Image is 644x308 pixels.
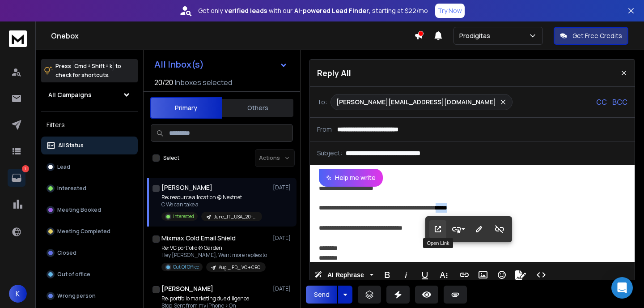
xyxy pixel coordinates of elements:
p: Reply All [317,67,351,79]
div: Open Link [423,238,453,248]
p: [DATE] [273,285,293,292]
button: All Inbox(s) [147,56,295,73]
p: Lead [57,163,70,171]
button: Italic (⌘I) [398,266,415,284]
p: Re: portfolio marketing due diligence [161,295,269,302]
a: 1 [8,169,25,187]
strong: verified leads [225,6,267,15]
p: C We can take a [161,201,262,208]
button: Bold (⌘B) [379,266,396,284]
span: AI Rephrase [326,271,366,279]
p: Get Free Credits [572,31,622,40]
p: Closed [57,249,76,257]
button: Underline (⌘U) [416,266,433,284]
button: K [9,285,27,303]
button: Primary [150,97,222,119]
p: Re: resource allocation @ Nextnet [161,194,262,201]
button: Wrong person [41,287,138,305]
button: Lead [41,158,138,176]
button: Signature [512,266,529,284]
button: Out of office [41,265,138,283]
p: All Status [58,142,84,149]
p: 1 [22,165,29,172]
h1: [PERSON_NAME] [161,284,213,293]
h1: All Campaigns [48,90,92,99]
button: All Status [41,137,138,154]
p: [PERSON_NAME][EMAIL_ADDRESS][DOMAIN_NAME] [336,98,496,107]
button: All Campaigns [41,86,138,104]
button: Send [306,286,337,304]
p: Get only with our starting at $22/mo [198,6,428,15]
p: Prodigitas [459,31,494,40]
span: 20 / 20 [154,77,173,88]
button: Meeting Completed [41,222,138,240]
button: Get Free Credits [554,27,628,45]
p: Press to check for shortcuts. [55,62,121,80]
span: Cmd + Shift + k [73,61,114,71]
button: Emoticons [493,266,510,284]
div: Open Intercom Messenger [611,277,633,299]
button: Interested [41,180,138,197]
button: Edit Link [470,220,487,238]
h1: All Inbox(s) [154,60,204,69]
p: Hey [PERSON_NAME], Want more replies to [161,252,267,259]
h3: Filters [41,119,138,131]
button: Others [222,98,293,118]
strong: AI-powered Lead Finder, [294,6,370,15]
p: Wrong person [57,292,96,299]
button: Code View [533,266,550,284]
p: Meeting Completed [57,228,110,235]
p: To: [317,98,327,107]
button: Meeting Booked [41,201,138,219]
button: Insert Image (⌘P) [475,266,491,284]
h3: Inboxes selected [175,77,232,88]
p: CC [596,97,607,107]
button: AI Rephrase [313,266,375,284]
h1: [PERSON_NAME] [161,183,212,192]
label: Select [163,154,179,162]
h1: Onebox [51,30,414,41]
p: Subject: [317,149,342,158]
p: Interested [57,185,86,192]
p: Out of office [57,271,90,278]
p: [DATE] [273,184,293,191]
p: June_IT_USA_20-500_Growth_VP_HEAD_DIRECTOR [214,214,257,220]
p: Interested [173,213,194,220]
p: BCC [612,97,627,107]
p: Re: VC portfolio @ Garden [161,244,267,252]
p: Try Now [438,6,462,15]
p: Out Of Office [173,264,199,270]
button: Help me write [319,169,383,187]
p: Meeting Booked [57,206,101,214]
img: logo [9,30,27,47]
p: Aug _ PD_ VC + CEO [219,264,260,271]
p: From: [317,125,334,134]
button: Try Now [435,4,465,18]
button: More Text [435,266,452,284]
p: [DATE] [273,235,293,242]
button: Closed [41,244,138,262]
h1: Mixmax Cold Email Shield [161,234,236,243]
